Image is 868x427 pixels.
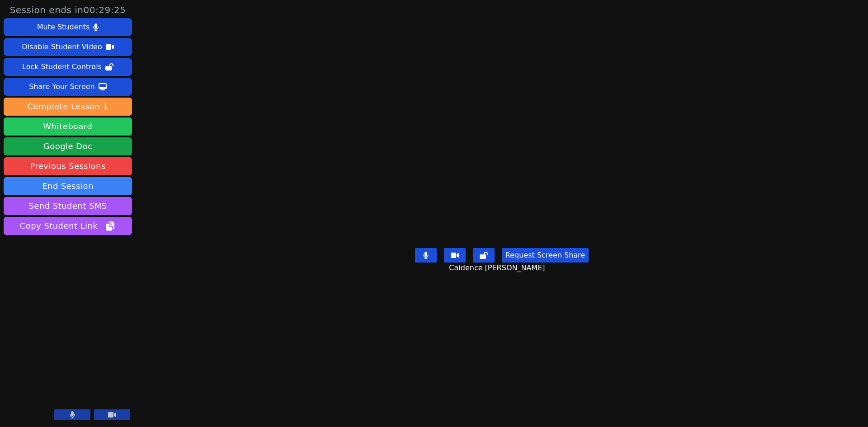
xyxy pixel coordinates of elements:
button: Mute Students [4,18,132,36]
button: Complete Lesson 1 [4,98,132,116]
button: Lock Student Controls [4,58,132,76]
button: Share Your Screen [4,78,132,96]
button: Disable Student Video [4,38,132,56]
div: Mute Students [37,20,90,34]
button: Request Screen Share [502,248,589,263]
button: Send Student SMS [4,197,132,215]
button: Whiteboard [4,117,132,136]
span: Session ends in [10,4,126,16]
time: 00:29:25 [84,5,126,15]
div: Lock Student Controls [22,60,102,74]
button: Copy Student Link [4,217,132,235]
div: Share Your Screen [29,80,95,94]
span: Caidence [PERSON_NAME] [449,263,547,273]
button: End Session [4,177,132,195]
a: Previous Sessions [4,157,132,175]
span: Copy Student Link [20,220,116,232]
a: Google Doc [4,137,132,155]
div: Disable Student Video [22,40,102,54]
